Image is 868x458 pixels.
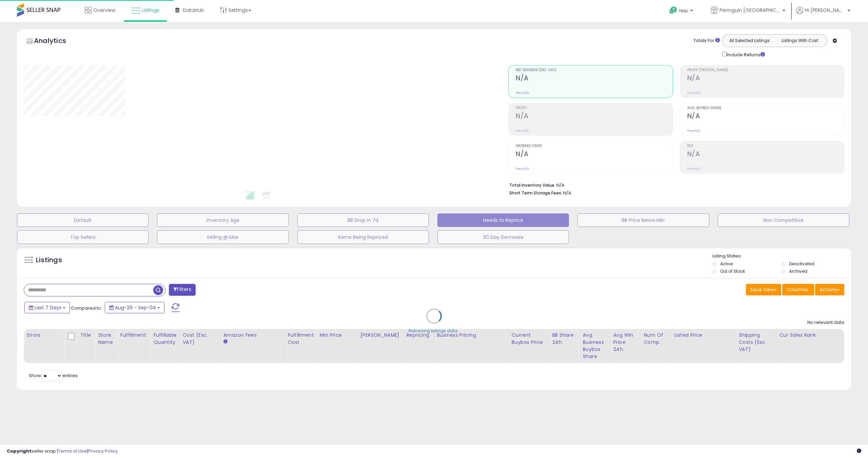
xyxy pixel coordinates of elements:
span: Net Revenue (Exc. VAT) [516,68,672,72]
button: Needs to Reprice [437,213,569,227]
small: Prev: N/A [687,167,701,171]
button: Non Competitive [718,213,849,227]
small: Prev: N/A [516,167,529,171]
h2: N/A [516,74,672,83]
h2: N/A [687,74,844,83]
button: Inventory Age [157,213,289,227]
span: Ordered Items [516,144,672,148]
small: Prev: N/A [516,129,529,133]
button: Items Being Repriced [297,230,429,244]
span: Hi [PERSON_NAME] [805,7,846,14]
li: N/A [509,181,839,189]
span: Profit [516,106,672,110]
span: Overview [93,7,115,14]
span: DataHub [183,7,204,14]
h2: N/A [516,150,672,159]
h2: N/A [687,150,844,159]
a: Hi [PERSON_NAME] [796,7,850,22]
span: Profit [PERSON_NAME] [687,68,844,72]
a: Help [664,1,700,22]
button: Top Sellers [17,230,149,244]
div: Include Returns [717,50,773,58]
small: Prev: N/A [687,129,701,133]
span: Avg. Buybox Share [687,106,844,110]
h5: Analytics [34,36,79,47]
div: Totals For [693,38,720,44]
span: N/A [563,190,571,196]
button: BB Drop in 7d [297,213,429,227]
small: Prev: N/A [516,91,529,95]
button: BB Price Below Min [577,213,709,227]
button: Selling @ Max [157,230,289,244]
div: Retrieving listings data.. [409,328,459,334]
button: All Selected Listings [724,36,775,45]
small: Prev: N/A [687,91,701,95]
span: ROI [687,144,844,148]
button: 30 Day Decrease [437,230,569,244]
span: Listings [142,7,159,14]
button: Listings With Cost [774,36,825,45]
i: Get Help [669,6,677,15]
b: Short Term Storage Fees: [509,190,562,196]
h2: N/A [687,112,844,121]
span: Help [679,8,688,14]
h2: N/A [516,112,672,121]
button: Default [17,213,149,227]
span: Pennguin [GEOGRAPHIC_DATA] [719,7,781,14]
b: Total Inventory Value: [509,182,555,188]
